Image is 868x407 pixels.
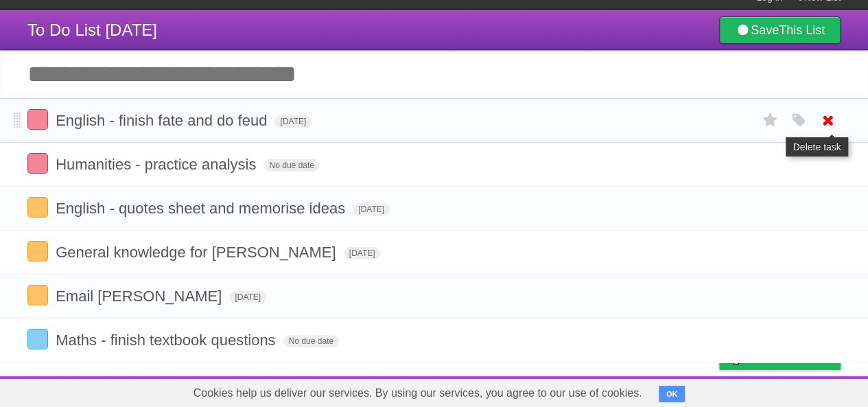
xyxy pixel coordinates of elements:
span: Buy me a coffee [748,345,834,369]
span: No due date [283,335,339,347]
label: Done [27,197,48,218]
span: English - quotes sheet and memorise ideas [56,200,349,217]
span: [DATE] [353,203,390,216]
span: No due date [263,159,319,172]
a: SaveThis List [719,16,841,44]
span: Humanities - practice analysis [56,156,259,173]
span: [DATE] [229,291,266,303]
b: This List [779,23,825,37]
label: Done [27,109,48,130]
span: General knowledge for [PERSON_NAME] [56,244,339,261]
label: Done [27,285,48,305]
span: To Do List [DATE] [27,21,157,39]
button: OK [659,386,685,402]
span: [DATE] [274,115,312,128]
span: English - finish fate and do feud [56,112,270,129]
span: Maths - finish textbook questions [56,332,279,349]
label: Star task [757,109,783,132]
span: Cookies help us deliver our services. By using our services, you agree to our use of cookies. [180,380,656,407]
label: Done [27,329,48,349]
span: [DATE] [344,247,381,259]
span: Email [PERSON_NAME] [56,288,225,305]
label: Done [27,241,48,261]
label: Done [27,153,48,174]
